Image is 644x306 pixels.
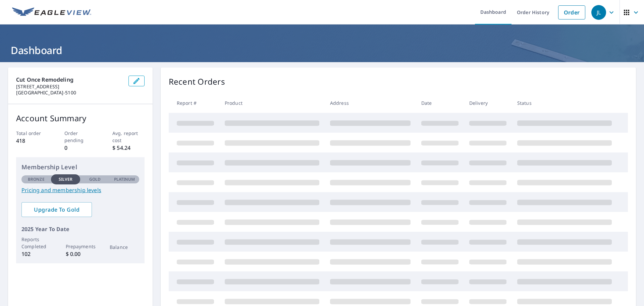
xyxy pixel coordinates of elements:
[21,250,51,258] p: 102
[8,43,636,57] h1: Dashboard
[219,93,325,113] th: Product
[64,144,97,152] p: 0
[12,7,91,17] img: EV Logo
[16,112,145,124] p: Account Summary
[558,5,585,19] a: Order
[114,176,135,182] p: Platinum
[416,93,464,113] th: Date
[59,176,73,182] p: Silver
[21,236,51,250] p: Reports Completed
[66,250,95,258] p: $ 0.00
[16,137,48,145] p: 418
[21,186,139,194] a: Pricing and membership levels
[16,90,123,96] p: [GEOGRAPHIC_DATA]-5100
[112,130,145,144] p: Avg. report cost
[28,176,45,182] p: Bronze
[16,130,48,137] p: Total order
[325,93,416,113] th: Address
[112,144,145,152] p: $ 54.24
[66,243,95,250] p: Prepayments
[27,206,87,213] span: Upgrade To Gold
[591,5,606,20] div: JL
[89,176,101,182] p: Gold
[464,93,512,113] th: Delivery
[110,244,139,251] p: Balance
[21,225,139,233] p: 2025 Year To Date
[169,93,219,113] th: Report #
[169,76,225,88] p: Recent Orders
[16,84,123,90] p: [STREET_ADDRESS]
[21,163,139,172] p: Membership Level
[21,202,92,217] a: Upgrade To Gold
[64,130,97,144] p: Order pending
[512,93,617,113] th: Status
[16,76,123,84] p: Cut Once Remodeling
